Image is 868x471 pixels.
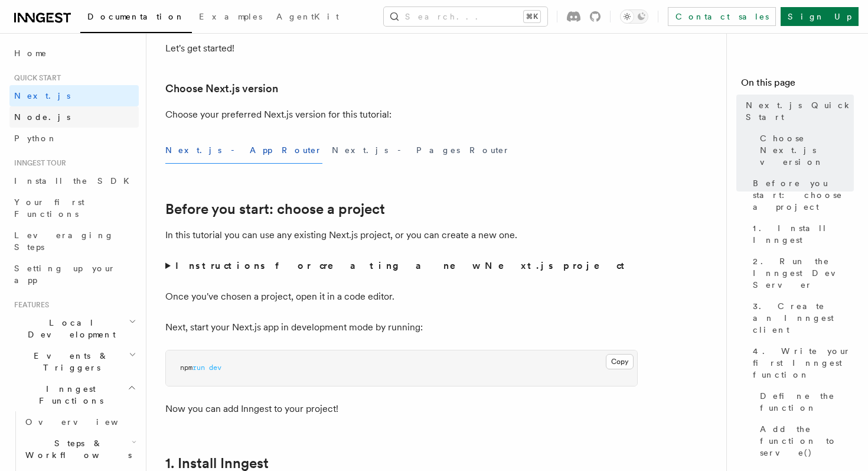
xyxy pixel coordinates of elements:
p: Once you've chosen a project, open it in a code editor. [165,288,638,305]
button: Next.js - Pages Router [332,137,510,164]
span: Choose Next.js version [760,132,854,168]
a: Define the function [755,385,854,418]
span: Leveraging Steps [14,230,114,252]
a: Contact sales [668,7,776,26]
button: Copy [606,354,634,369]
a: Home [9,43,139,64]
button: Events & Triggers [9,345,139,378]
span: Overview [25,417,147,427]
a: Next.js Quick Start [741,95,854,128]
a: Add the function to serve() [755,418,854,463]
a: Leveraging Steps [9,225,139,258]
button: Toggle dark mode [620,9,648,24]
span: Setting up your app [14,264,116,285]
kbd: ⌘K [524,11,540,22]
strong: Instructions for creating a new Next.js project [175,260,629,271]
button: Inngest Functions [9,378,139,411]
a: Your first Functions [9,191,139,225]
span: Next.js Quick Start [746,99,854,123]
span: Inngest tour [9,158,66,168]
button: Local Development [9,312,139,345]
p: Next, start your Next.js app in development mode by running: [165,319,638,336]
p: Now you can add Inngest to your project! [165,401,638,417]
a: Sign Up [781,7,859,26]
a: Examples [192,4,269,32]
span: npm [180,363,192,372]
a: Documentation [80,4,192,33]
span: Define the function [760,390,854,414]
span: Add the function to serve() [760,423,854,459]
a: Choose Next.js version [165,80,278,97]
a: 1. Install Inngest [748,217,854,251]
a: Python [9,128,139,149]
span: 4. Write your first Inngest function [753,345,854,381]
a: Setting up your app [9,258,139,291]
a: Before you start: choose a project [165,201,385,217]
a: 2. Run the Inngest Dev Server [748,251,854,295]
a: 3. Create an Inngest client [748,295,854,340]
p: Let's get started! [165,40,638,57]
span: Examples [199,12,262,21]
a: 4. Write your first Inngest function [748,340,854,385]
button: Steps & Workflows [21,433,139,466]
button: Next.js - App Router [165,137,322,164]
span: Home [14,47,47,59]
span: run [192,363,205,372]
span: Python [14,134,57,143]
span: Inngest Functions [9,383,128,407]
a: Install the SDK [9,170,139,191]
span: Steps & Workflows [21,437,132,461]
span: Node.js [14,112,70,122]
span: Install the SDK [14,176,136,186]
p: Choose your preferred Next.js version for this tutorial: [165,106,638,123]
span: Events & Triggers [9,350,129,373]
span: Quick start [9,73,61,83]
span: Your first Functions [14,197,84,219]
a: Before you start: choose a project [748,173,854,217]
a: AgentKit [269,4,346,32]
span: Next.js [14,91,70,100]
span: 3. Create an Inngest client [753,300,854,336]
a: Next.js [9,85,139,106]
span: 1. Install Inngest [753,222,854,246]
span: dev [209,363,221,372]
span: AgentKit [276,12,339,21]
a: Node.js [9,106,139,128]
button: Search...⌘K [384,7,547,26]
span: 2. Run the Inngest Dev Server [753,255,854,291]
p: In this tutorial you can use any existing Next.js project, or you can create a new one. [165,227,638,243]
span: Local Development [9,317,129,340]
span: Features [9,300,49,310]
a: Overview [21,411,139,433]
span: Documentation [87,12,185,21]
span: Before you start: choose a project [753,177,854,213]
summary: Instructions for creating a new Next.js project [165,258,638,274]
a: Choose Next.js version [755,128,854,173]
h4: On this page [741,76,854,95]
